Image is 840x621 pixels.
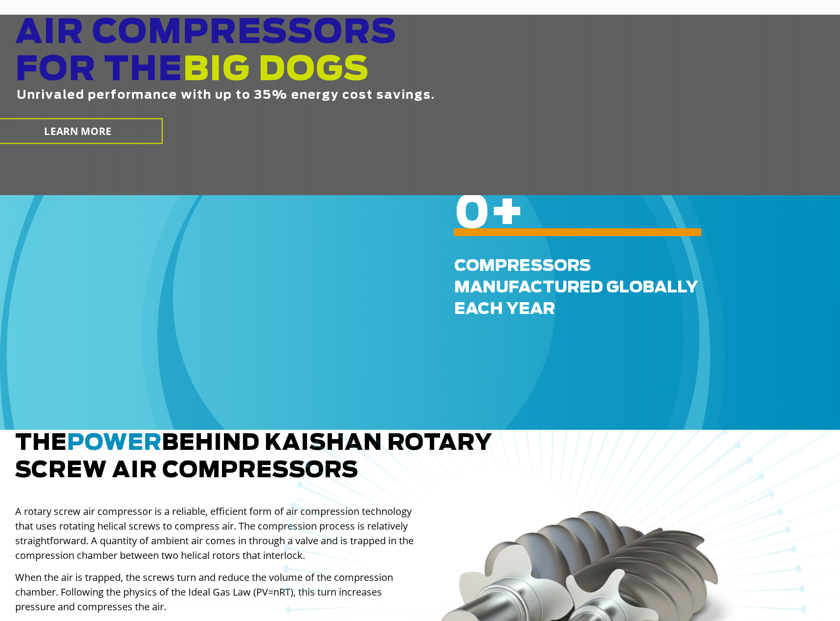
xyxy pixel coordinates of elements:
[15,570,414,614] p: When the air is trapped, the screws turn and reduce the volume of the compression chamber. Follow...
[454,207,840,221] h6: +
[183,54,370,87] span: BIG DOGS
[454,192,490,237] span: 0
[15,504,414,563] p: A rotary screw air compressor is a reliable, efficient form of air compression technology that us...
[17,89,435,101] span: Unrivaled performance with up to 35% energy cost savings.
[44,124,111,138] span: LEARN MORE
[15,430,825,485] h2: The behind Kaishan rotary screw air compressors
[15,15,688,133] h2: AIR COMPRESSORS FOR THE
